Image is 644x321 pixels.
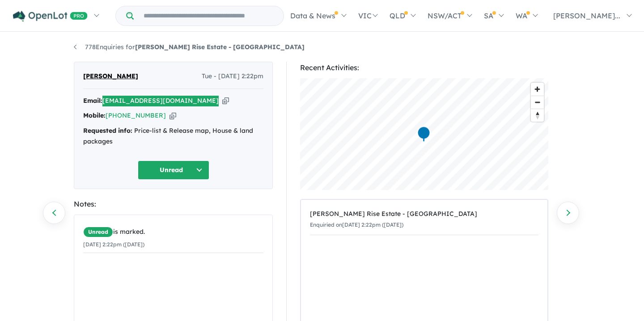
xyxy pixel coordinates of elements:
strong: Mobile: [83,111,106,119]
button: Copy [222,96,229,106]
span: Reset bearing to north [531,109,544,122]
span: Zoom out [531,96,544,109]
img: Openlot PRO Logo White [13,11,88,22]
button: Copy [169,111,176,120]
div: is marked. [83,227,263,237]
div: Price-list & Release map, House & land packages [83,126,263,147]
input: Try estate name, suburb, builder or developer [136,6,282,25]
button: Unread [138,160,209,180]
a: [PERSON_NAME] Rise Estate - [GEOGRAPHIC_DATA]Enquiried on[DATE] 2:22pm ([DATE]) [310,204,538,235]
div: Recent Activities: [300,62,548,74]
small: [DATE] 2:22pm ([DATE]) [83,241,144,248]
button: Zoom in [531,83,544,96]
small: Enquiried on [DATE] 2:22pm ([DATE]) [310,221,403,228]
div: [PERSON_NAME] Rise Estate - [GEOGRAPHIC_DATA] [310,209,538,220]
span: [PERSON_NAME] [83,71,138,82]
strong: Requested info: [83,127,132,135]
strong: [PERSON_NAME] Rise Estate - [GEOGRAPHIC_DATA] [135,43,305,51]
a: [EMAIL_ADDRESS][DOMAIN_NAME] [102,97,219,105]
span: [PERSON_NAME]... [553,11,620,20]
strong: Email: [83,97,102,105]
nav: breadcrumb [74,42,570,53]
div: Map marker [417,126,431,143]
a: 778Enquiries for[PERSON_NAME] Rise Estate - [GEOGRAPHIC_DATA] [74,43,305,51]
button: Zoom out [531,96,544,109]
span: Tue - [DATE] 2:22pm [202,71,263,82]
a: [PHONE_NUMBER] [106,111,166,119]
div: Notes: [74,198,273,210]
canvas: Map [300,78,548,190]
span: Unread [83,227,113,237]
button: Reset bearing to north [531,109,544,122]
